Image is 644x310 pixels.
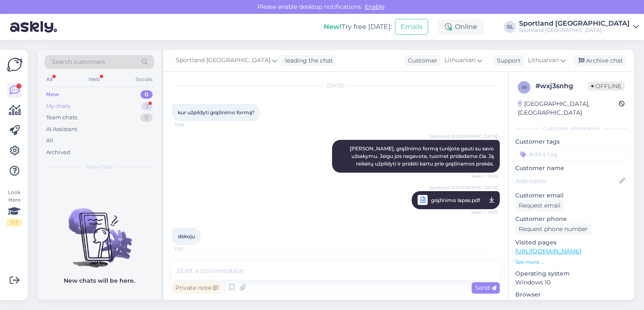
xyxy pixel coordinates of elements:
span: Enable [362,3,387,11]
span: grąžinimo lapas.pdf [431,195,480,205]
span: Lithuanian [528,56,559,65]
p: Customer tags [515,137,627,146]
img: Askly Logo [7,57,23,73]
input: Add name [516,176,618,186]
img: No chats [38,193,161,269]
span: Sportland [GEOGRAPHIC_DATA] [429,184,497,191]
span: Seen ✓ 11:09 [466,207,497,218]
div: Customer information [515,125,627,132]
div: leading the chat [282,56,333,65]
a: Sportland [GEOGRAPHIC_DATA]Sportland [GEOGRAPHIC_DATA] [519,20,639,34]
p: Operating system [515,269,627,278]
a: [URL][DOMAIN_NAME] [515,247,581,255]
div: My chats [46,102,70,110]
p: New chats will be here. [64,276,135,285]
p: Visited pages [515,238,627,247]
p: Customer name [515,164,627,173]
div: Team chats [46,113,77,122]
p: Customer phone [515,215,627,223]
span: Offline [588,81,625,91]
input: Add a tag [515,148,627,160]
div: Request email [515,200,564,211]
span: Lithuanian [444,56,475,65]
div: Private note [172,282,221,294]
span: [PERSON_NAME], grąžinimo formą turėjote gauti su savo užsakymu. Jeigu jos negavote, tuomet prided... [350,145,495,167]
div: All [46,137,53,145]
div: Customer [405,56,437,65]
div: 1 / 3 [7,219,22,226]
p: Firefox 143.0 [515,299,627,308]
b: New! [324,23,342,31]
div: # wxj3snhg [535,81,588,91]
div: Look Here [7,189,22,226]
div: All [44,74,54,85]
div: Archived [46,148,70,157]
span: 11:08 [174,122,206,128]
div: New [46,90,59,99]
span: 11:10 [174,246,206,252]
div: Support [493,56,521,65]
div: SL [504,21,516,33]
div: Sportland [GEOGRAPHIC_DATA] [519,27,630,34]
div: Try free [DATE]: [324,22,392,32]
span: New chats [86,163,113,171]
div: Online [438,19,484,34]
span: Send [475,284,496,292]
span: w [522,84,527,90]
div: Socials [134,74,154,85]
div: [GEOGRAPHIC_DATA], [GEOGRAPHIC_DATA] [518,100,619,117]
div: 0 [140,90,153,99]
button: Emails [395,19,428,35]
span: kur užpildyti grąžinimo formą? [178,109,254,116]
div: Sportland [GEOGRAPHIC_DATA] [519,20,630,27]
p: Windows 10 [515,278,627,287]
p: Customer email [515,191,627,200]
span: dėkoju [178,233,195,239]
p: Browser [515,290,627,299]
span: Sportland [GEOGRAPHIC_DATA] [176,56,270,65]
span: Search customers [52,58,105,66]
div: 0 [140,113,153,122]
span: Seen ✓ 11:08 [466,173,497,179]
span: Sportland [GEOGRAPHIC_DATA] [429,133,497,139]
div: Archive chat [574,55,626,66]
div: Request phone number [515,223,591,235]
div: 3 [141,102,153,110]
div: AI Assistant [46,125,77,134]
div: Web [87,74,101,85]
div: [DATE] [172,82,500,89]
a: Sportland [GEOGRAPHIC_DATA]grąžinimo lapas.pdfSeen ✓ 11:09 [412,191,500,209]
p: See more ... [515,258,627,266]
